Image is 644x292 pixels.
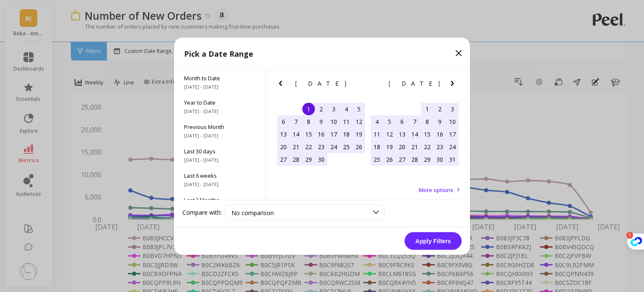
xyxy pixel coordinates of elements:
[353,128,365,140] div: Choose Saturday, April 19th, 2025
[340,115,353,128] div: Choose Friday, April 11th, 2025
[302,115,315,128] div: Choose Tuesday, April 8th, 2025
[371,153,383,166] div: Choose Sunday, May 25th, 2025
[290,140,302,153] div: Choose Monday, April 21st, 2025
[408,140,421,153] div: Choose Wednesday, May 21st, 2025
[353,140,365,153] div: Choose Saturday, April 26th, 2025
[396,153,408,166] div: Choose Tuesday, May 27th, 2025
[184,123,256,130] span: Previous Month
[290,153,302,166] div: Choose Monday, April 28th, 2025
[277,128,290,140] div: Choose Sunday, April 13th, 2025
[369,78,382,92] button: Previous Month
[182,208,222,217] label: Compare with:
[295,80,348,87] span: [DATE]
[408,115,421,128] div: Choose Wednesday, May 7th, 2025
[434,140,446,153] div: Choose Friday, May 23rd, 2025
[302,103,315,115] div: Choose Tuesday, April 1st, 2025
[277,140,290,153] div: Choose Sunday, April 20th, 2025
[447,78,461,92] button: Next Month
[315,115,327,128] div: Choose Wednesday, April 9th, 2025
[315,103,327,115] div: Choose Wednesday, April 2nd, 2025
[421,153,434,166] div: Choose Thursday, May 29th, 2025
[315,153,327,166] div: Choose Wednesday, April 30th, 2025
[446,103,459,115] div: Choose Saturday, May 3rd, 2025
[340,140,353,153] div: Choose Friday, April 25th, 2025
[421,103,434,115] div: Choose Thursday, May 1st, 2025
[302,140,315,153] div: Choose Tuesday, April 22nd, 2025
[371,115,383,128] div: Choose Sunday, May 4th, 2025
[340,128,353,140] div: Choose Friday, April 18th, 2025
[389,80,441,87] span: [DATE]
[275,78,289,92] button: Previous Month
[277,153,290,166] div: Choose Sunday, April 27th, 2025
[371,140,383,153] div: Choose Sunday, May 18th, 2025
[446,153,459,166] div: Choose Saturday, May 31st, 2025
[421,128,434,140] div: Choose Thursday, May 15th, 2025
[184,132,256,139] span: [DATE] - [DATE]
[327,103,340,115] div: Choose Thursday, April 3rd, 2025
[327,140,340,153] div: Choose Thursday, April 24th, 2025
[277,115,290,128] div: Choose Sunday, April 6th, 2025
[408,128,421,140] div: Choose Wednesday, May 14th, 2025
[184,98,256,106] span: Year to Date
[184,47,253,59] p: Pick a Date Range
[408,153,421,166] div: Choose Wednesday, May 28th, 2025
[396,115,408,128] div: Choose Tuesday, May 6th, 2025
[315,140,327,153] div: Choose Wednesday, April 23rd, 2025
[327,115,340,128] div: Choose Thursday, April 10th, 2025
[184,181,256,187] span: [DATE] - [DATE]
[434,115,446,128] div: Choose Friday, May 9th, 2025
[446,140,459,153] div: Choose Saturday, May 24th, 2025
[340,103,353,115] div: Choose Friday, April 4th, 2025
[290,115,302,128] div: Choose Monday, April 7th, 2025
[327,128,340,140] div: Choose Thursday, April 17th, 2025
[371,103,459,166] div: month 2025-05
[434,153,446,166] div: Choose Friday, May 30th, 2025
[184,108,256,114] span: [DATE] - [DATE]
[371,128,383,140] div: Choose Sunday, May 11th, 2025
[184,147,256,155] span: Last 30 days
[383,128,396,140] div: Choose Monday, May 12th, 2025
[184,171,256,179] span: Last 6 weeks
[421,115,434,128] div: Choose Thursday, May 8th, 2025
[302,128,315,140] div: Choose Tuesday, April 15th, 2025
[396,128,408,140] div: Choose Tuesday, May 13th, 2025
[184,196,256,203] span: Last 3 Months
[277,103,365,166] div: month 2025-04
[446,115,459,128] div: Choose Saturday, May 10th, 2025
[184,156,256,163] span: [DATE] - [DATE]
[354,78,367,92] button: Next Month
[231,208,274,216] span: No comparison
[353,103,365,115] div: Choose Saturday, April 5th, 2025
[302,153,315,166] div: Choose Tuesday, April 29th, 2025
[315,128,327,140] div: Choose Wednesday, April 16th, 2025
[383,153,396,166] div: Choose Monday, May 26th, 2025
[434,103,446,115] div: Choose Friday, May 2nd, 2025
[184,74,256,82] span: Month to Date
[383,115,396,128] div: Choose Monday, May 5th, 2025
[434,128,446,140] div: Choose Friday, May 16th, 2025
[446,128,459,140] div: Choose Saturday, May 17th, 2025
[405,232,462,250] button: Apply Filters
[184,83,256,90] span: [DATE] - [DATE]
[419,186,453,193] span: More options
[290,128,302,140] div: Choose Monday, April 14th, 2025
[383,140,396,153] div: Choose Monday, May 19th, 2025
[353,115,365,128] div: Choose Saturday, April 12th, 2025
[396,140,408,153] div: Choose Tuesday, May 20th, 2025
[421,140,434,153] div: Choose Thursday, May 22nd, 2025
